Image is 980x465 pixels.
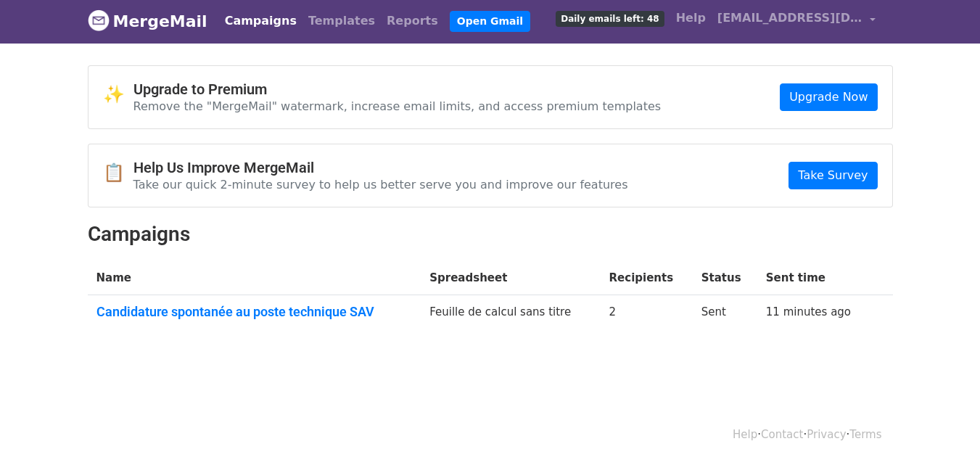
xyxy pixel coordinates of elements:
th: Status [693,261,757,295]
span: [EMAIL_ADDRESS][DOMAIN_NAME] [717,9,862,27]
h4: Help Us Improve MergeMail [133,159,628,176]
a: Candidature spontanée au poste technique SAV [96,304,413,320]
a: Help [733,428,757,441]
td: 2 [601,295,693,334]
th: Name [88,261,421,295]
a: Take Survey [788,162,877,189]
h4: Upgrade to Premium [133,81,662,98]
span: Daily emails left: 48 [556,11,664,27]
a: Contact [761,428,803,441]
a: Upgrade Now [780,83,877,111]
div: · · · [77,405,904,465]
a: Privacy [807,428,846,441]
td: Sent [693,295,757,334]
a: [EMAIL_ADDRESS][DOMAIN_NAME] [712,4,881,38]
th: Recipients [601,261,693,295]
span: 📋 [103,162,133,184]
th: Sent time [757,261,873,295]
h2: Campaigns [88,222,893,247]
img: MergeMail logo [88,9,110,31]
th: Spreadsheet [421,261,600,295]
a: Campaigns [219,7,302,36]
td: Feuille de calcul sans titre [421,295,600,334]
a: Terms [849,428,881,441]
p: Remove the "MergeMail" watermark, increase email limits, and access premium templates [133,99,662,114]
a: Reports [381,7,444,36]
iframe: Chat Widget [907,395,980,465]
a: 11 minutes ago [766,305,851,318]
a: Help [670,4,712,33]
a: MergeMail [88,6,207,36]
div: Widget de chat [907,395,980,465]
span: ✨ [103,84,133,105]
a: Open Gmail [450,11,530,32]
a: Templates [302,7,381,36]
a: Daily emails left: 48 [550,4,670,33]
p: Take our quick 2-minute survey to help us better serve you and improve our features [133,177,628,192]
